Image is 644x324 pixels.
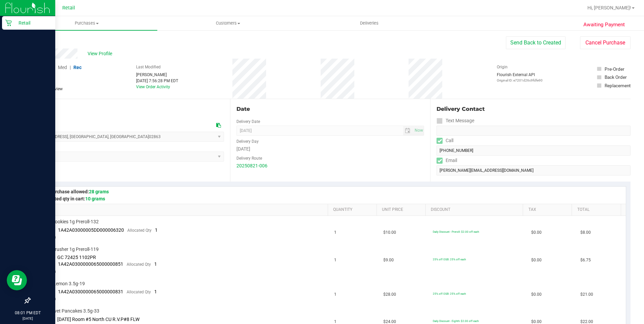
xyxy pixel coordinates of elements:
span: 1 [154,261,157,267]
span: Rec [73,65,82,70]
span: Purchases [16,20,157,26]
span: $9.00 [383,257,394,263]
p: 08:01 PM EDT [3,310,52,316]
div: Date [236,105,424,113]
span: 1 [334,291,336,298]
span: $21.00 [580,291,593,298]
span: 28 grams [89,189,109,194]
label: Text Message [437,116,474,126]
div: [PERSON_NAME] [136,72,178,78]
span: 10 grams [85,196,105,201]
input: Format: (999) 999-9999 [437,126,631,136]
span: Honey Lemon 3.5g-19 [39,281,85,287]
a: Purchases [16,16,157,30]
a: Quantity [333,207,374,213]
span: $8.00 [580,229,591,236]
iframe: Resource center [7,270,27,290]
span: Allocated Qty [127,262,151,267]
span: 1A42A0300000065000000831 [58,289,123,294]
label: Delivery Route [236,155,262,161]
input: Format: (999) 999-9999 [437,145,631,156]
span: Allocated Qty [127,290,151,294]
span: $0.00 [531,291,542,298]
inline-svg: Retail [5,20,12,26]
a: Customers [157,16,298,30]
span: | [70,65,71,70]
span: 1 [334,257,336,263]
span: 1A42A0300000065000000851 [58,261,123,267]
span: GC 72425 1102PR [57,255,96,260]
div: Location [30,105,224,113]
p: [DATE] [3,316,52,321]
a: Deliveries [299,16,440,30]
a: View Order Activity [136,85,170,89]
span: $0.00 [531,257,542,263]
span: $6.75 [580,257,591,263]
span: 25% off OSB: 25% off each [433,258,466,261]
span: 1 [154,289,157,294]
span: [DATE] Room #5 North CU R.V.P#8 FLW [57,317,139,322]
div: Pre-Order [605,66,624,72]
p: Original ID: e7201d26c9fdfe90 [497,78,543,83]
button: Send Back to Created [506,36,566,49]
span: Daily Discount - Eighth: $2.00 off each [433,319,479,323]
span: 25% off OSB: 25% off each [433,292,466,295]
span: 1 [155,227,158,233]
span: $10.00 [383,229,396,236]
span: $28.00 [383,291,396,298]
p: Retail [12,19,52,27]
a: Total [577,207,618,213]
div: Delivery Contact [437,105,631,113]
span: 1A42A03000005DD000006320 [58,227,124,233]
label: Delivery Day [236,138,259,144]
span: View Profile [88,50,115,57]
a: SKU [40,207,325,213]
a: 20250821-006 [236,163,267,168]
span: Deliveries [351,20,388,26]
span: Retail [62,5,75,11]
span: Red Velvet Pancakes 3.5g-33 [39,308,99,314]
div: Flourish External API [497,72,543,83]
span: Customers [158,20,298,26]
label: Email [437,156,457,165]
span: Daily Discount - Preroll: $2.00 off each [433,230,479,233]
div: Back Order [605,74,627,80]
span: 1 [334,229,336,236]
a: Tax [528,207,569,213]
div: Replacement [605,82,631,89]
span: Max purchase allowed: [40,189,109,194]
div: [DATE] 7:56:28 PM EDT [136,78,178,84]
span: Hi, [PERSON_NAME]! [587,5,631,10]
span: Awaiting Payment [583,21,625,29]
label: Origin [497,64,508,70]
button: Cancel Purchase [580,36,631,49]
span: Garlic Crusher 1g Preroll-119 [39,246,99,253]
span: Allocated Qty [127,228,152,233]
label: Last Modified [136,64,161,70]
a: Unit Price [382,207,423,213]
span: Med [58,65,67,70]
span: Garlic Cookies 1g Preroll-132 [39,219,99,225]
label: Call [437,136,453,145]
div: Copy address to clipboard [216,122,221,129]
span: $0.00 [531,229,542,236]
span: Estimated qty in cart: [40,196,105,201]
a: Discount [431,207,520,213]
div: [DATE] [236,145,424,153]
label: Delivery Date [236,119,260,125]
